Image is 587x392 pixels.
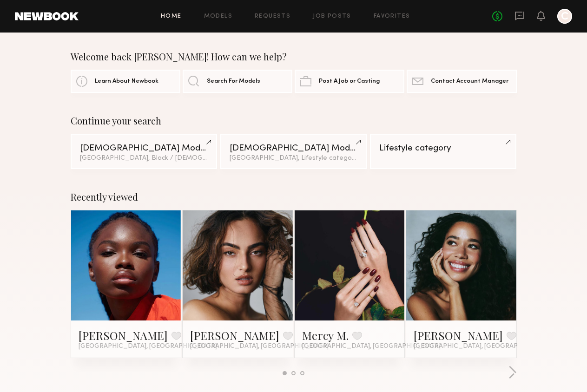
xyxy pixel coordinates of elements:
span: Post A Job or Casting [319,78,380,85]
a: Home [161,13,182,20]
a: Models [204,13,232,20]
a: C [557,9,572,24]
a: Post A Job or Casting [295,70,404,93]
a: Job Posts [313,13,351,20]
span: [GEOGRAPHIC_DATA], [GEOGRAPHIC_DATA] [79,343,217,350]
span: [GEOGRAPHIC_DATA], [GEOGRAPHIC_DATA] [190,343,329,350]
span: & 1 other filter [357,155,397,161]
a: Contact Account Manager [407,70,516,93]
a: Lifestyle category [370,134,517,169]
a: Requests [255,13,290,20]
div: Continue your search [71,115,517,126]
div: Welcome back [PERSON_NAME]! How can we help? [71,51,517,62]
div: Recently viewed [71,191,517,203]
span: [GEOGRAPHIC_DATA], [GEOGRAPHIC_DATA] [414,343,552,350]
div: [GEOGRAPHIC_DATA], Black / [DEMOGRAPHIC_DATA] [80,155,208,162]
a: [PERSON_NAME] [190,328,279,343]
span: Learn About Newbook [95,78,158,85]
div: [DEMOGRAPHIC_DATA] Models [230,144,358,153]
span: Search For Models [207,78,260,85]
a: [DEMOGRAPHIC_DATA] Models[GEOGRAPHIC_DATA], Lifestyle category&1other filter [220,134,367,169]
a: Search For Models [183,70,292,93]
a: Mercy M. [302,328,349,343]
div: [GEOGRAPHIC_DATA], Lifestyle category [230,155,358,162]
div: Lifestyle category [379,144,508,153]
a: [DEMOGRAPHIC_DATA] Models[GEOGRAPHIC_DATA], Black / [DEMOGRAPHIC_DATA] [71,134,218,169]
span: Contact Account Manager [431,78,508,85]
div: [DEMOGRAPHIC_DATA] Models [80,144,208,153]
a: [PERSON_NAME] [79,328,168,343]
a: Learn About Newbook [71,70,180,93]
span: [GEOGRAPHIC_DATA], [GEOGRAPHIC_DATA] [302,343,441,350]
a: Favorites [374,13,410,20]
a: [PERSON_NAME] [414,328,503,343]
